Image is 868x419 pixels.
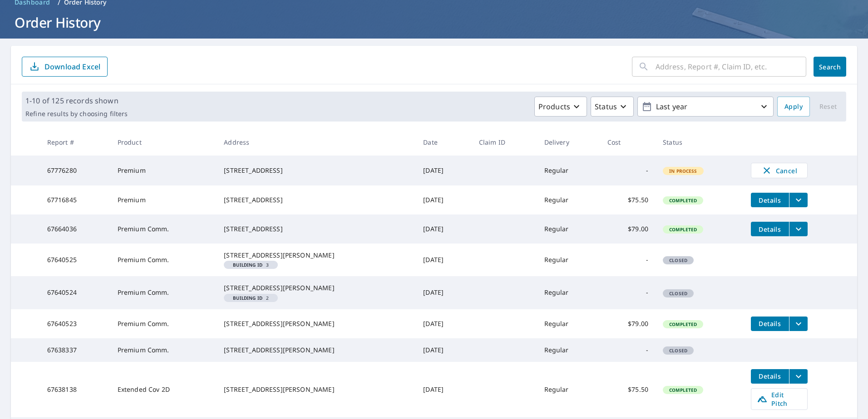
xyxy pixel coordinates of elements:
th: Status [656,129,744,156]
td: [DATE] [416,244,472,276]
td: $75.50 [600,362,656,417]
a: Edit Pitch [751,388,808,410]
td: 67640525 [40,244,110,276]
td: Regular [537,214,600,244]
td: Premium Comm. [110,244,217,276]
td: [DATE] [416,214,472,244]
td: Regular [537,362,600,417]
p: Products [538,101,570,112]
p: Refine results by choosing filters [25,110,128,118]
button: Apply [777,97,810,117]
button: detailsBtn-67640523 [751,317,789,331]
td: Premium Comm. [110,276,217,309]
span: Closed [664,257,693,263]
td: 67776280 [40,156,110,185]
div: [STREET_ADDRESS][PERSON_NAME] [224,346,409,355]
td: 67664036 [40,214,110,244]
td: 67716845 [40,185,110,214]
div: [STREET_ADDRESS][PERSON_NAME] [224,385,409,394]
th: Address [217,129,416,156]
button: Status [591,97,634,117]
td: 67640523 [40,309,110,338]
td: Regular [537,156,600,185]
th: Claim ID [472,129,537,156]
div: [STREET_ADDRESS][PERSON_NAME] [224,283,409,292]
button: detailsBtn-67638138 [751,369,789,384]
td: 67640524 [40,276,110,309]
td: [DATE] [416,276,472,309]
td: Regular [537,276,600,309]
th: Cost [600,129,656,156]
span: Apply [784,101,803,112]
td: Premium Comm. [110,338,217,362]
p: Last year [652,99,759,115]
td: $79.00 [600,214,656,244]
p: 1-10 of 125 records shown [25,95,128,106]
button: detailsBtn-67664036 [751,222,789,236]
td: [DATE] [416,185,472,214]
button: Last year [637,97,774,117]
span: 2 [227,296,274,300]
th: Report # [40,129,110,156]
em: Building ID [233,296,262,300]
td: Premium Comm. [110,309,217,338]
td: Premium Comm. [110,214,217,244]
td: Extended Cov 2D [110,362,217,417]
span: Details [756,372,784,380]
div: [STREET_ADDRESS][PERSON_NAME] [224,251,409,260]
div: [STREET_ADDRESS] [224,224,409,234]
span: Details [756,319,784,328]
span: Details [756,196,784,205]
td: - [600,244,656,276]
button: filesDropdownBtn-67638138 [789,369,808,384]
div: [STREET_ADDRESS][PERSON_NAME] [224,319,409,328]
td: - [600,276,656,309]
td: Premium [110,185,217,214]
button: filesDropdownBtn-67664036 [789,222,808,236]
span: Edit Pitch [757,390,802,408]
span: Completed [664,387,702,393]
th: Product [110,129,217,156]
td: $75.50 [600,185,656,214]
td: [DATE] [416,309,472,338]
span: Cancel [760,165,798,176]
td: 67638138 [40,362,110,417]
span: Closed [664,290,693,297]
div: [STREET_ADDRESS] [224,166,409,175]
em: Building ID [233,263,262,267]
span: Completed [664,321,702,327]
td: Regular [537,338,600,362]
span: Completed [664,197,702,204]
button: filesDropdownBtn-67716845 [789,193,808,207]
th: Delivery [537,129,600,156]
td: [DATE] [416,362,472,417]
button: Search [814,57,846,77]
button: detailsBtn-67716845 [751,193,789,207]
td: $79.00 [600,309,656,338]
td: [DATE] [416,156,472,185]
p: Status [595,101,617,112]
span: 3 [227,263,274,267]
td: Regular [537,185,600,214]
h1: Order History [11,13,857,32]
div: [STREET_ADDRESS] [224,195,409,205]
td: Regular [537,244,600,276]
td: - [600,338,656,362]
td: - [600,156,656,185]
span: Closed [664,347,693,354]
button: filesDropdownBtn-67640523 [789,317,808,331]
span: Search [821,63,839,71]
th: Date [416,129,472,156]
span: In Process [664,168,703,174]
span: Details [756,225,784,234]
p: Download Excel [44,62,100,72]
input: Address, Report #, Claim ID, etc. [656,54,806,79]
button: Products [534,97,587,117]
span: Completed [664,226,702,233]
td: [DATE] [416,338,472,362]
td: Regular [537,309,600,338]
button: Download Excel [22,57,108,77]
button: Cancel [751,163,808,178]
td: Premium [110,156,217,185]
td: 67638337 [40,338,110,362]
